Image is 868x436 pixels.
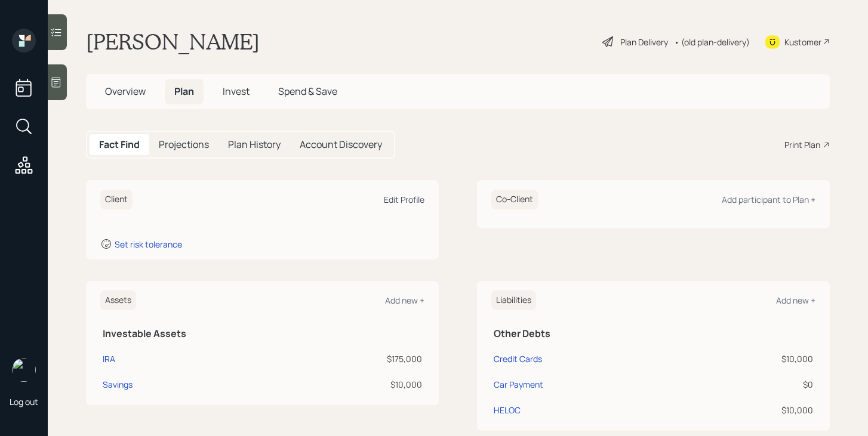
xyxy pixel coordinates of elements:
[99,139,140,150] h5: Fact Find
[688,352,813,365] div: $10,000
[384,194,424,205] div: Edit Profile
[12,358,36,382] img: michael-russo-headshot.png
[253,378,422,391] div: $10,000
[105,85,146,98] span: Overview
[776,295,815,306] div: Add new +
[278,85,337,98] span: Spend & Save
[103,352,115,365] div: IRA
[103,378,133,391] div: Savings
[494,352,542,365] div: Credit Cards
[86,29,260,55] h1: [PERSON_NAME]
[103,328,422,339] h5: Investable Assets
[174,85,194,98] span: Plan
[784,36,821,48] div: Kustomer
[491,290,536,310] h6: Liabilities
[674,36,750,48] div: • (old plan-delivery)
[385,295,424,306] div: Add new +
[115,239,182,250] div: Set risk tolerance
[722,194,815,205] div: Add participant to Plan +
[300,139,382,150] h5: Account Discovery
[10,396,38,407] div: Log out
[688,378,813,391] div: $0
[159,139,209,150] h5: Projections
[100,190,133,209] h6: Client
[491,190,538,209] h6: Co-Client
[688,404,813,416] div: $10,000
[620,36,668,48] div: Plan Delivery
[100,290,136,310] h6: Assets
[223,85,250,98] span: Invest
[494,404,521,416] div: HELOC
[784,138,820,151] div: Print Plan
[228,139,281,150] h5: Plan History
[494,328,813,339] h5: Other Debts
[253,352,422,365] div: $175,000
[494,378,543,391] div: Car Payment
